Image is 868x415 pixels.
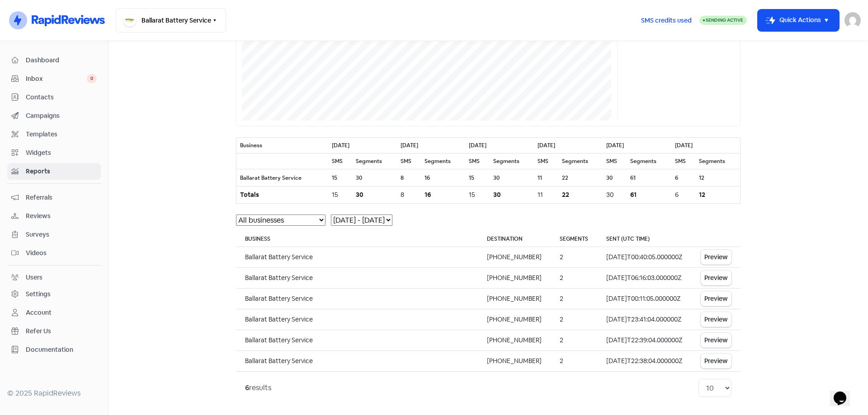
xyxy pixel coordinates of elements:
span: Widgets [26,148,97,158]
a: Reviews [7,208,101,224]
a: Videos [7,245,101,261]
b: 61 [630,191,637,199]
th: Segments [352,154,397,169]
span: Templates [26,130,97,139]
th: Business [236,138,328,154]
td: 2 [551,330,597,351]
td: 2 [551,268,597,289]
small: Ballarat Battery Service [240,174,302,182]
b: 16 [425,191,431,199]
a: Refer Us [7,323,101,340]
a: Campaigns [7,107,101,124]
td: [PHONE_NUMBER] [478,247,551,268]
th: SMS [603,154,627,169]
th: SMS [671,154,695,169]
th: [DATE] [671,138,741,154]
th: Segments [695,154,740,169]
button: Ballarat Battery Service [116,8,226,33]
th: [DATE] [534,138,603,154]
span: Reviews [26,211,97,221]
td: [DATE]T06:16:03.000000Z [597,268,692,289]
small: 30 [606,174,613,182]
td: 2 [551,309,597,330]
th: SMS [397,154,421,169]
button: Preview [701,291,731,306]
td: 30 [603,187,627,204]
strong: 6 [245,383,249,392]
b: 30 [356,191,363,199]
a: Users [7,269,101,286]
a: Contacts [7,89,101,106]
th: SMS [465,154,489,169]
a: Settings [7,286,101,303]
th: Business [236,231,478,247]
span: Surveys [26,230,97,239]
b: Totals [240,191,259,199]
div: Settings [26,289,51,299]
td: [DATE]T00:11:05.000000Z [597,289,692,309]
h3: 12 [623,26,639,45]
small: 15 [469,174,474,182]
span: Videos [26,248,97,258]
td: Ballarat Battery Service [236,351,478,372]
td: Ballarat Battery Service [236,289,478,309]
span: Refer Us [26,326,97,336]
b: 22 [562,191,569,199]
a: Reports [7,163,101,180]
span: Contacts [26,93,97,102]
td: [PHONE_NUMBER] [478,268,551,289]
small: 30 [356,174,362,182]
td: 15 [328,187,352,204]
div: Account [26,308,52,317]
div: Users [26,273,42,282]
span: 0 [87,74,97,83]
div: © 2025 RapidReviews [7,388,101,399]
a: Referrals [7,189,101,206]
small: 6 [675,174,678,182]
small: 12 [699,174,704,182]
a: Sending Active [699,15,747,26]
a: Templates [7,126,101,143]
span: Dashboard [26,56,97,65]
a: Documentation [7,341,101,358]
td: 8 [397,187,421,204]
a: Dashboard [7,52,101,69]
td: 15 [465,187,489,204]
iframe: chat widget [830,379,859,406]
a: Widgets [7,145,101,161]
small: 15 [332,174,337,182]
th: SMS [328,154,352,169]
td: Ballarat Battery Service [236,309,478,330]
span: Referrals [26,193,97,202]
td: 6 [671,187,695,204]
th: [DATE] [603,138,671,154]
td: [DATE]T23:41:04.000000Z [597,309,692,330]
th: Sent (UTC Time) [597,231,692,247]
small: 22 [562,174,568,182]
button: Preview [701,354,731,368]
button: Quick Actions [758,9,839,31]
th: [DATE] [328,138,397,154]
th: Segments [490,154,534,169]
th: [DATE] [397,138,466,154]
button: Preview [701,312,731,327]
small: 16 [425,174,430,182]
td: [PHONE_NUMBER] [478,289,551,309]
td: [PHONE_NUMBER] [478,330,551,351]
span: Campaigns [26,111,97,121]
img: User [844,12,861,28]
a: SMS credits used [633,15,699,24]
b: 30 [493,191,501,199]
th: Segments [627,154,671,169]
small: 30 [493,174,500,182]
td: [DATE]T22:38:04.000000Z [597,351,692,372]
td: [PHONE_NUMBER] [478,351,551,372]
a: Inbox 0 [7,70,101,87]
th: [DATE] [465,138,534,154]
button: Preview [701,270,731,285]
span: Documentation [26,345,97,354]
th: Destination [478,231,551,247]
td: [DATE]T00:40:05.000000Z [597,247,692,268]
a: Account [7,304,101,321]
th: Segments [421,154,466,169]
